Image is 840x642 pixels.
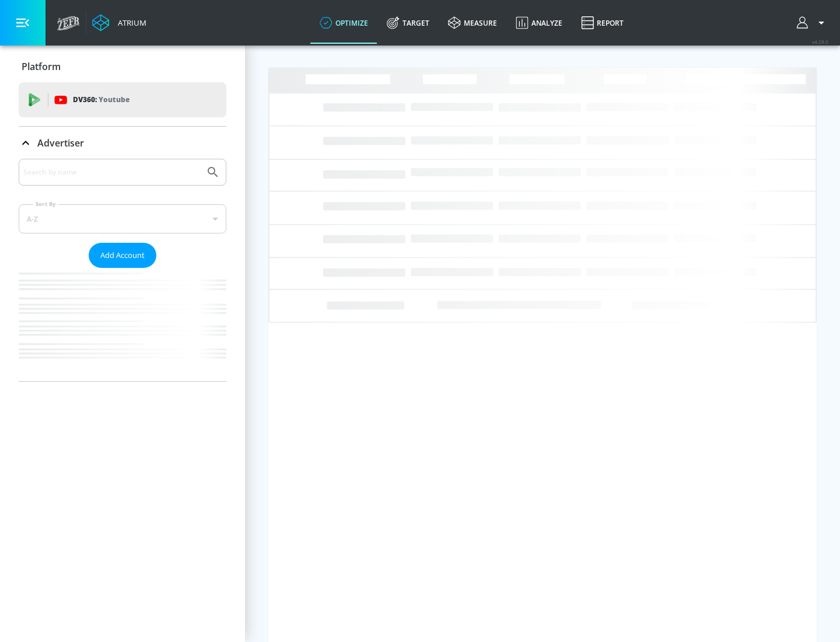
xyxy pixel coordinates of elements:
div: Advertiser [19,127,226,159]
a: measure [439,2,506,44]
div: A-Z [19,204,226,233]
label: Sort By [33,200,58,208]
div: Platform [19,50,226,83]
a: Analyze [506,2,572,44]
div: DV360: Youtube [19,82,226,117]
a: optimize [310,2,377,44]
p: Platform [22,60,61,73]
span: Add Account [100,249,145,262]
button: Add Account [89,243,156,268]
p: Advertiser [37,137,84,149]
p: DV360: [73,93,129,106]
nav: list of Advertiser [19,268,226,381]
a: Atrium [92,14,146,32]
span: v 4.28.0 [812,39,828,45]
a: Report [572,2,633,44]
div: Atrium [113,18,146,28]
input: Search by name [23,165,200,180]
a: Target [377,2,439,44]
p: Youtube [99,93,129,106]
div: Advertiser [19,159,226,381]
